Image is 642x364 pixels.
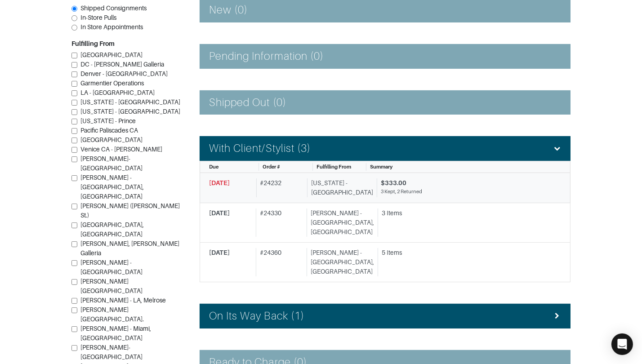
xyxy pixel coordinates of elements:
div: [PERSON_NAME] - [GEOGRAPHIC_DATA], [GEOGRAPHIC_DATA] [307,209,374,237]
div: Open Intercom Messenger [611,333,633,355]
input: [PERSON_NAME] - [GEOGRAPHIC_DATA] [71,260,77,266]
span: [US_STATE] - [GEOGRAPHIC_DATA] [80,108,180,115]
input: [PERSON_NAME][GEOGRAPHIC_DATA] [71,279,77,285]
span: In Store Appointments [80,23,143,31]
input: Pacific Paliscades CA [71,128,77,134]
span: Fulfilling From [317,164,351,169]
span: [PERSON_NAME]- [GEOGRAPHIC_DATA] [80,344,143,360]
span: [GEOGRAPHIC_DATA] [80,51,143,58]
h4: New (0) [209,4,248,17]
input: Denver - [GEOGRAPHIC_DATA] [71,71,77,77]
h4: Pending Information (0) [209,50,324,63]
div: # 24360 [256,248,303,276]
span: Pacific Paliscades CA [80,127,138,134]
span: [US_STATE] - [GEOGRAPHIC_DATA] [80,98,180,106]
span: Summary [370,164,392,169]
span: Order # [263,164,280,169]
div: [US_STATE] - [GEOGRAPHIC_DATA] [307,178,373,197]
input: Venice CA - [PERSON_NAME] [71,147,77,153]
input: [PERSON_NAME] - [GEOGRAPHIC_DATA], [GEOGRAPHIC_DATA] [71,175,77,181]
input: Garmentier Operations [71,81,77,87]
div: # 24232 [256,178,304,197]
input: [US_STATE] - Prince [71,119,77,124]
span: Denver - [GEOGRAPHIC_DATA] [80,70,168,77]
span: DC - [PERSON_NAME] Galleria [80,61,164,68]
div: # 24330 [256,209,303,237]
span: Due [209,164,218,169]
input: [US_STATE] - [GEOGRAPHIC_DATA] [71,100,77,106]
span: [PERSON_NAME] ([PERSON_NAME] St.) [80,202,180,219]
span: [PERSON_NAME]-[GEOGRAPHIC_DATA] [80,155,143,172]
h4: Shipped Out (0) [209,96,286,109]
span: [PERSON_NAME] - [GEOGRAPHIC_DATA], [GEOGRAPHIC_DATA] [80,174,144,200]
input: [PERSON_NAME] ([PERSON_NAME] St.) [71,204,77,209]
span: [PERSON_NAME][GEOGRAPHIC_DATA] [80,278,143,294]
input: [GEOGRAPHIC_DATA] [71,138,77,143]
input: In-Store Pulls [71,15,77,21]
div: 5 Items [382,248,554,257]
input: [PERSON_NAME]-[GEOGRAPHIC_DATA] [71,156,77,162]
span: [PERSON_NAME], [PERSON_NAME] Galleria [80,240,179,257]
span: In-Store Pulls [80,14,116,21]
span: [PERSON_NAME] - LA, Melrose [80,297,166,304]
label: Fulfilling From [71,39,115,49]
span: LA - [GEOGRAPHIC_DATA] [80,89,155,96]
input: [PERSON_NAME][GEOGRAPHIC_DATA]. [71,307,77,313]
input: LA - [GEOGRAPHIC_DATA] [71,90,77,96]
input: [PERSON_NAME] - LA, Melrose [71,298,77,304]
h4: On Its Way Back (1) [209,310,304,323]
input: [PERSON_NAME] - Miami, [GEOGRAPHIC_DATA] [71,326,77,332]
input: [US_STATE] - [GEOGRAPHIC_DATA] [71,109,77,115]
span: [PERSON_NAME] - Miami, [GEOGRAPHIC_DATA] [80,325,151,342]
span: [PERSON_NAME][GEOGRAPHIC_DATA]. [80,306,144,323]
input: [GEOGRAPHIC_DATA], [GEOGRAPHIC_DATA] [71,222,77,228]
input: [PERSON_NAME]- [GEOGRAPHIC_DATA] [71,345,77,351]
span: [PERSON_NAME] - [GEOGRAPHIC_DATA] [80,259,143,275]
span: Venice CA - [PERSON_NAME] [80,146,162,153]
span: [DATE] [209,209,230,217]
span: [GEOGRAPHIC_DATA], [GEOGRAPHIC_DATA] [80,221,144,238]
div: 3 Items [382,209,554,218]
input: In Store Appointments [71,25,77,31]
span: [DATE] [209,179,230,186]
div: [PERSON_NAME] - [GEOGRAPHIC_DATA], [GEOGRAPHIC_DATA] [307,248,374,276]
div: 3 Kept, 2 Returned [381,188,554,195]
input: DC - [PERSON_NAME] Galleria [71,62,77,68]
span: [US_STATE] - Prince [80,117,136,124]
input: [GEOGRAPHIC_DATA] [71,53,77,58]
span: Garmentier Operations [80,80,144,87]
span: [GEOGRAPHIC_DATA] [80,136,143,143]
span: Shipped Consignments [80,4,147,12]
span: [DATE] [209,249,230,256]
div: $333.00 [381,178,554,188]
h4: With Client/Stylist (3) [209,142,311,155]
input: Shipped Consignments [71,6,77,12]
input: [PERSON_NAME], [PERSON_NAME] Galleria [71,241,77,247]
